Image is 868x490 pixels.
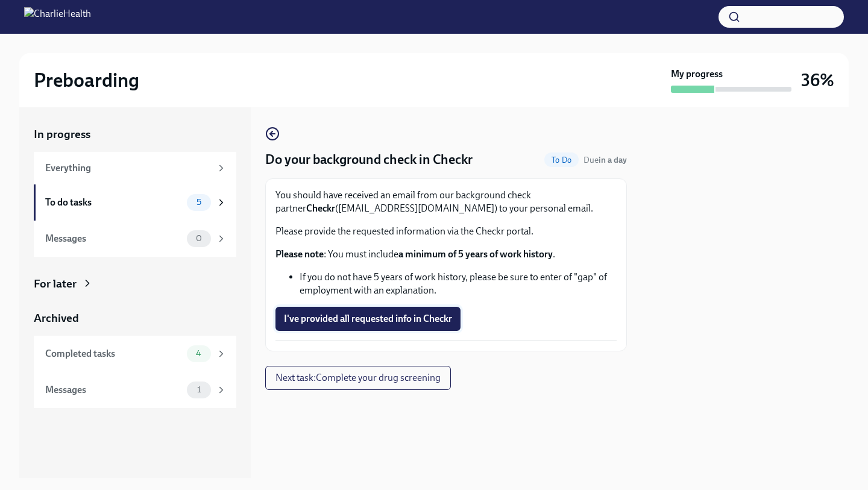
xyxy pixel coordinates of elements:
strong: a minimum of 5 years of work history [398,248,553,260]
button: Next task:Complete your drug screening [265,366,451,390]
strong: in a day [599,155,627,165]
h3: 36% [801,69,834,91]
h4: Do your background check in Checkr [265,151,473,169]
div: Messages [45,383,182,397]
span: To Do [544,155,579,165]
span: 1 [190,385,208,394]
a: Messages1 [34,372,236,408]
div: Messages [45,232,182,245]
span: Due [583,155,627,165]
img: CharlieHealth [24,7,91,27]
strong: Please note [275,248,324,260]
span: October 17th, 2025 09:00 [583,154,627,166]
span: I've provided all requested info in Checkr [284,313,452,325]
a: Archived [34,310,236,326]
div: Completed tasks [45,347,182,360]
p: : You must include . [275,248,617,261]
div: For later [34,276,77,292]
div: To do tasks [45,196,182,209]
h2: Preboarding [34,68,139,92]
a: To do tasks5 [34,184,236,221]
p: Please provide the requested information via the Checkr portal. [275,225,617,238]
a: Messages0 [34,221,236,257]
p: You should have received an email from our background check partner ([EMAIL_ADDRESS][DOMAIN_NAME]... [275,189,617,215]
li: If you do not have 5 years of work history, please be sure to enter of "gap" of employment with a... [300,271,617,297]
span: 4 [189,349,209,358]
span: 5 [189,198,209,207]
button: I've provided all requested info in Checkr [275,307,461,331]
div: Everything [45,162,211,175]
a: In progress [34,127,236,142]
strong: Checkr [306,203,335,214]
span: 0 [189,234,209,243]
span: Next task : Complete your drug screening [275,372,441,384]
a: Everything [34,152,236,184]
a: For later [34,276,236,292]
a: Completed tasks4 [34,336,236,372]
strong: My progress [671,68,723,81]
